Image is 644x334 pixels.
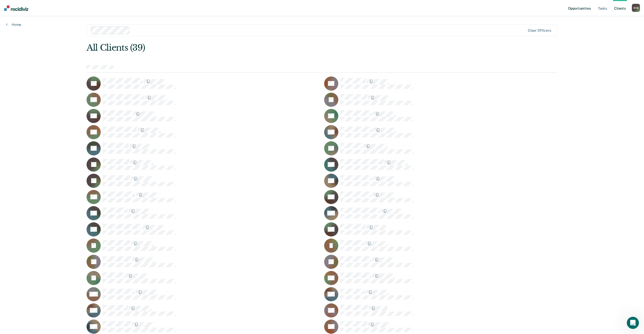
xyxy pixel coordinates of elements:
div: W M [632,4,640,12]
a: Home [6,22,21,27]
button: WM [632,4,640,12]
img: Recidiviz [4,5,28,11]
iframe: Intercom live chat [627,317,639,329]
div: All Clients (39) [87,43,463,53]
div: Clear officers [528,28,551,33]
